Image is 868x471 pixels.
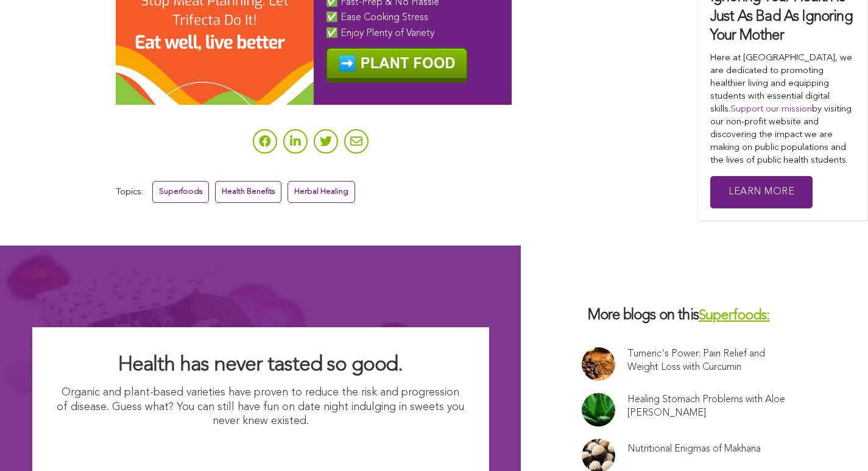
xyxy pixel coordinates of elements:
a: Health Benefits [215,181,281,202]
span: ✅ Ease Cooking Stress [326,13,428,23]
a: Superfoods: [699,309,770,323]
h2: Health has never tasted so good. [57,352,465,378]
a: Superfoods [152,181,209,202]
p: Organic and plant-based varieties have proven to reduce the risk and progression of disease. Gues... [57,386,465,428]
h3: More blogs on this [582,306,807,325]
a: Tumeric's Power: Pain Relief and Weight Loss with Curcumin [627,347,797,374]
a: Healing Stomach Problems with Aloe [PERSON_NAME] [627,393,797,420]
span: ✅ Enjoy Plenty of Variety [326,29,434,38]
a: Nutritional Enigmas of Makhana [627,442,761,456]
iframe: Chat Widget [807,413,868,471]
a: Herbal Healing [288,181,355,202]
img: ️ PLANT FOOD [326,48,468,83]
span: Topics: [116,184,143,200]
a: Learn More [710,176,813,208]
